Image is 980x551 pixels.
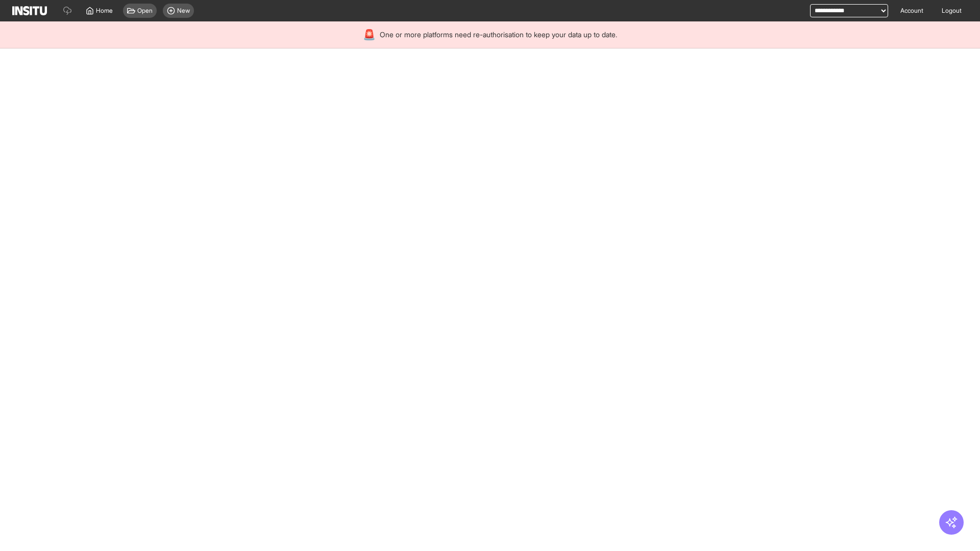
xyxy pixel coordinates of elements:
[12,6,47,15] img: Logo
[177,7,190,15] span: New
[380,30,617,40] span: One or more platforms need re-authorisation to keep your data up to date.
[137,7,153,15] span: Open
[96,7,113,15] span: Home
[363,28,376,42] div: 🚨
